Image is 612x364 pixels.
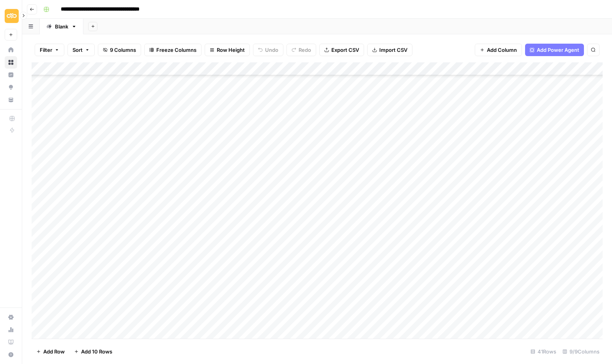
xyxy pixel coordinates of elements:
[5,348,17,361] button: Help + Support
[55,23,68,30] div: Blank
[5,323,17,336] a: Usage
[81,348,112,355] span: Add 10 Rows
[537,46,579,54] span: Add Power Agent
[299,46,311,54] span: Redo
[35,44,64,56] button: Filter
[5,69,17,81] a: Insights
[287,44,316,56] button: Redo
[144,44,202,56] button: Freeze Columns
[5,44,17,56] a: Home
[527,345,559,358] div: 41 Rows
[475,44,522,56] button: Add Column
[5,81,17,94] a: Opportunities
[43,348,65,355] span: Add Row
[5,94,17,106] a: Your Data
[32,345,69,358] button: Add Row
[67,44,95,56] button: Sort
[487,46,517,54] span: Add Column
[5,336,17,348] a: Learning Hub
[217,46,245,54] span: Row Height
[98,44,141,56] button: 9 Columns
[367,44,412,56] button: Import CSV
[110,46,136,54] span: 9 Columns
[253,44,283,56] button: Undo
[5,56,17,69] a: Browse
[40,19,83,34] a: Blank
[40,46,52,54] span: Filter
[156,46,196,54] span: Freeze Columns
[5,6,17,26] button: Workspace: Sinch
[559,345,603,358] div: 9/9 Columns
[69,345,117,358] button: Add 10 Rows
[525,44,584,56] button: Add Power Agent
[379,46,407,54] span: Import CSV
[319,44,364,56] button: Export CSV
[73,46,83,54] span: Sort
[5,9,19,23] img: Sinch Logo
[265,46,278,54] span: Undo
[205,44,250,56] button: Row Height
[5,311,17,323] a: Settings
[331,46,359,54] span: Export CSV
